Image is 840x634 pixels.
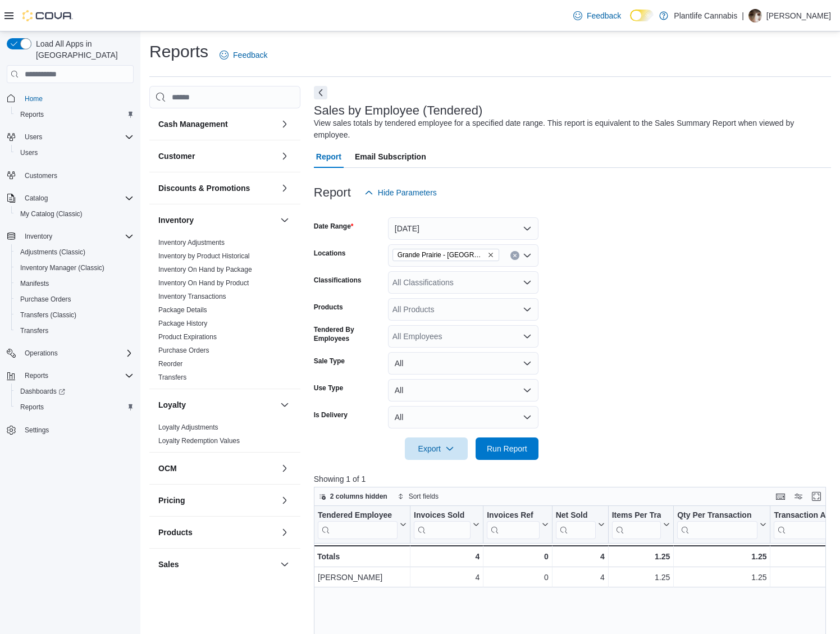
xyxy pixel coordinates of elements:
[16,385,134,398] span: Dashboards
[233,49,267,61] span: Feedback
[314,325,384,343] label: Tendered By Employees
[158,463,177,474] h3: OCM
[158,527,276,538] button: Products
[414,510,480,539] button: Invoices Sold
[393,490,443,503] button: Sort fields
[20,91,134,105] span: Home
[158,360,182,368] a: Reorder
[158,183,250,194] h3: Discounts & Promotions
[25,133,42,142] span: Users
[158,306,207,314] a: Package Details
[158,495,276,506] button: Pricing
[314,410,348,419] label: Is Delivery
[611,510,670,539] button: Items Per Transaction
[158,252,250,261] span: Inventory by Product Historical
[16,261,109,275] a: Inventory Manager (Classic)
[314,490,392,503] button: 2 columns hidden
[11,206,138,222] button: My Catalog (Classic)
[314,186,351,199] h3: Report
[392,249,499,261] span: Grande Prairie - Cobblestone
[476,437,538,460] button: Run Report
[158,333,217,341] a: Product Expirations
[20,346,134,360] span: Operations
[278,462,291,475] button: OCM
[158,183,276,194] button: Discounts & Promotions
[20,110,44,119] span: Reports
[158,215,194,226] h3: Inventory
[20,326,48,335] span: Transfers
[158,436,240,445] span: Loyalty Redemption Values
[20,130,134,144] span: Users
[20,191,52,205] button: Catalog
[414,550,480,563] div: 4
[412,437,461,460] span: Export
[16,308,81,322] a: Transfers (Classic)
[11,291,138,307] button: Purchase Orders
[810,490,823,503] button: Enter fullscreen
[677,510,757,539] div: Qty Per Transaction
[16,400,134,414] span: Reports
[409,492,439,501] span: Sort fields
[792,490,805,503] button: Display options
[612,571,670,585] div: 1.25
[20,168,134,183] span: Customers
[487,252,494,258] button: Remove Grande Prairie - Cobblestone from selection in this group
[158,118,276,130] button: Cash Management
[149,40,208,63] h1: Reports
[11,307,138,323] button: Transfers (Classic)
[555,550,604,563] div: 4
[158,559,179,570] h3: Sales
[20,279,49,288] span: Manifests
[11,323,138,339] button: Transfers
[16,308,134,322] span: Transfers (Classic)
[158,359,182,368] span: Reorder
[314,222,354,231] label: Date Range
[317,550,407,563] div: Totals
[16,261,134,275] span: Inventory Manager (Classic)
[314,473,831,485] p: Showing 1 of 1
[20,387,65,396] span: Dashboards
[414,571,480,585] div: 4
[16,146,42,159] a: Users
[20,169,62,183] a: Customers
[158,559,276,570] button: Sales
[158,527,193,538] h3: Products
[158,292,226,301] span: Inventory Transactions
[16,385,70,398] a: Dashboards
[587,10,621,21] span: Feedback
[487,550,548,563] div: 0
[674,9,737,22] p: Plantlife Cannabis
[158,423,218,432] span: Loyalty Adjustments
[16,324,53,337] a: Transfers
[487,571,548,585] div: 0
[556,571,605,585] div: 4
[16,277,134,290] span: Manifests
[20,423,53,437] a: Settings
[25,349,58,358] span: Operations
[11,260,138,276] button: Inventory Manager (Classic)
[158,437,240,445] a: Loyalty Redemption Values
[278,558,291,571] button: Sales
[158,399,186,410] h3: Loyalty
[388,406,538,428] button: All
[31,38,134,61] span: Load All Apps in [GEOGRAPHIC_DATA]
[523,251,532,260] button: Open list of options
[20,369,53,382] button: Reports
[630,10,654,21] input: Dark Mode
[523,278,532,287] button: Open list of options
[20,346,62,360] button: Operations
[25,426,49,435] span: Settings
[11,145,138,161] button: Users
[20,191,134,205] span: Catalog
[20,295,71,304] span: Purchase Orders
[16,146,134,159] span: Users
[20,130,47,144] button: Users
[158,319,207,328] span: Package History
[378,187,437,198] span: Hide Parameters
[20,311,76,320] span: Transfers (Classic)
[677,571,766,585] div: 1.25
[316,145,341,168] span: Report
[149,421,300,452] div: Loyalty
[388,379,538,402] button: All
[766,9,831,22] p: [PERSON_NAME]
